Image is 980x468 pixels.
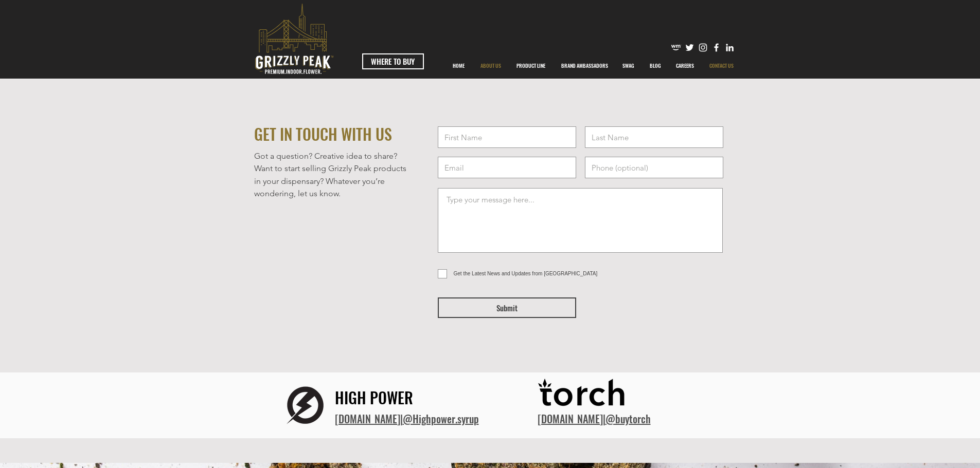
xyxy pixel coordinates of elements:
img: Torch_Logo_BLACK.png [538,376,630,414]
img: Likedin [724,42,735,53]
a: BLOG [642,53,668,79]
p: CAREERS [671,53,699,79]
a: WHERE TO BUY [362,53,424,69]
p: HOME [448,53,470,79]
a: SWAG [615,53,642,79]
a: PRODUCT LINE [509,53,554,79]
input: Phone (optional) [585,157,723,178]
p: ABOUT US [475,53,506,79]
a: @buytorch [605,411,651,426]
a: [DOMAIN_NAME] [538,411,603,426]
input: First Name [438,126,576,148]
input: Email [438,157,576,178]
a: HOME [445,53,473,79]
nav: Site [445,53,742,79]
p: CONTACT US [704,53,739,79]
img: Facebook [711,42,722,53]
img: logo hp.png [275,376,335,435]
span: Submit [496,303,518,313]
span: Want to start selling Grizzly Peak products in your dispensary? Whatever you’re wondering, let us... [254,163,406,198]
input: Last Name [585,126,723,148]
a: ​[DOMAIN_NAME] [335,411,400,426]
a: @Highpower.syrup [403,411,479,426]
p: BRAND AMBASSADORS [556,53,613,79]
span: Got a question? Creative idea to share? [254,151,397,161]
span: GET IN TOUCH WITH US [254,122,392,145]
a: CAREERS [668,53,702,79]
span: | [335,411,479,426]
svg: premium-indoor-flower [255,4,333,74]
span: Get the Latest News and Updates from [GEOGRAPHIC_DATA] [454,271,598,276]
img: Instagram [698,42,708,53]
img: weedmaps [671,42,682,53]
span: | [538,411,651,426]
p: BLOG [645,53,666,79]
ul: Social Bar [671,42,735,53]
a: ABOUT US [473,53,509,79]
p: PRODUCT LINE [511,53,550,79]
img: Twitter [684,42,695,53]
p: SWAG [617,53,639,79]
span: HIGH POWER [335,386,413,409]
button: Submit [438,297,576,318]
span: WHERE TO BUY [371,56,415,67]
a: CONTACT US [702,53,742,79]
div: BRAND AMBASSADORS [554,53,615,79]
